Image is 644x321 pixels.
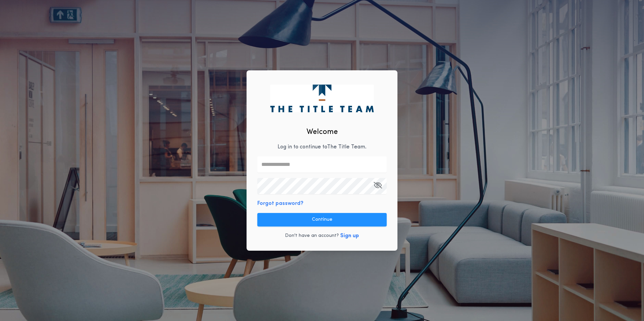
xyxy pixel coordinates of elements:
[307,127,338,138] h2: Welcome
[278,143,366,151] p: Log in to continue to The Title Team .
[285,233,339,239] p: Don't have an account?
[257,213,387,226] button: Continue
[270,84,374,112] img: logo
[340,232,359,240] button: Sign up
[257,200,303,208] button: Forgot password?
